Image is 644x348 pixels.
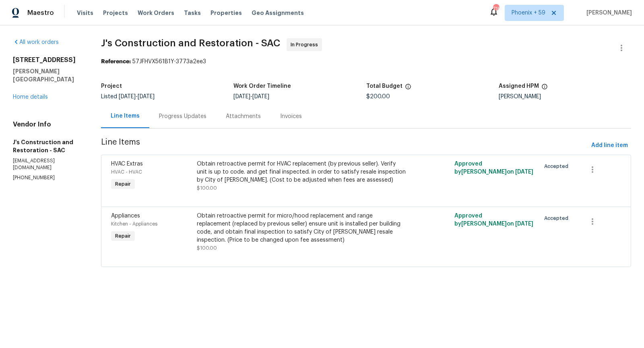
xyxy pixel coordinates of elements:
h5: Total Budget [366,83,402,89]
a: All work orders [13,39,59,45]
h5: [PERSON_NAME][GEOGRAPHIC_DATA] [13,67,82,83]
span: Repair [112,180,134,188]
div: 716 [493,5,499,13]
span: $100.00 [197,246,217,251]
span: Appliances [111,213,140,219]
span: Projects [103,9,128,17]
span: Listed [101,94,155,99]
div: Line Items [111,112,140,120]
span: Geo Assignments [252,9,304,17]
div: Invoices [280,112,302,120]
b: Reference: [101,59,131,64]
h5: J's Construction and Restoration - SAC [13,138,82,154]
span: J's Construction and Restoration - SAC [101,38,280,48]
span: - [119,94,155,99]
span: Tasks [184,10,201,16]
span: Properties [211,9,242,17]
span: Approved by [PERSON_NAME] on [454,161,533,175]
span: In Progress [291,41,321,49]
h5: Assigned HPM [499,83,539,89]
span: The total cost of line items that have been proposed by Opendoor. This sum includes line items th... [405,83,411,94]
h5: Work Order Timeline [233,83,291,89]
span: Line Items [101,138,588,153]
span: Repair [112,232,134,240]
span: Visits [77,9,93,17]
span: Phoenix + 59 [512,9,545,17]
span: HVAC - HVAC [111,170,142,174]
div: Attachments [226,112,261,120]
div: Progress Updates [159,112,206,120]
span: Maestro [27,9,54,17]
span: $100.00 [197,186,217,191]
span: Accepted [544,214,572,222]
div: [PERSON_NAME] [499,94,631,99]
button: Add line item [588,138,631,153]
span: The hpm assigned to this work order. [541,83,548,94]
h2: [STREET_ADDRESS] [13,56,82,64]
span: Work Orders [138,9,174,17]
span: [DATE] [252,94,269,99]
span: $200.00 [366,94,390,99]
div: 57JFHVX561B1Y-3773a2ee3 [101,58,631,66]
span: Accepted [544,162,572,170]
span: Add line item [591,141,628,151]
span: - [233,94,269,99]
span: [DATE] [138,94,155,99]
span: [DATE] [515,221,533,227]
p: [EMAIL_ADDRESS][DOMAIN_NAME] [13,157,82,171]
div: Obtain retroactive permit for micro/hood replacement and range replacement (replaced by previous ... [197,212,407,244]
p: [PHONE_NUMBER] [13,174,82,181]
span: Kitchen - Appliances [111,222,157,226]
span: [DATE] [119,94,136,99]
span: Approved by [PERSON_NAME] on [454,213,533,227]
span: [PERSON_NAME] [583,9,632,17]
span: HVAC Extras [111,161,143,167]
span: [DATE] [515,169,533,175]
h4: Vendor Info [13,120,82,128]
h5: Project [101,83,122,89]
div: Obtain retroactive permit for HVAC replacement (by previous seller). Verify unit is up to code. a... [197,160,407,184]
span: [DATE] [233,94,250,99]
a: Home details [13,94,48,100]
